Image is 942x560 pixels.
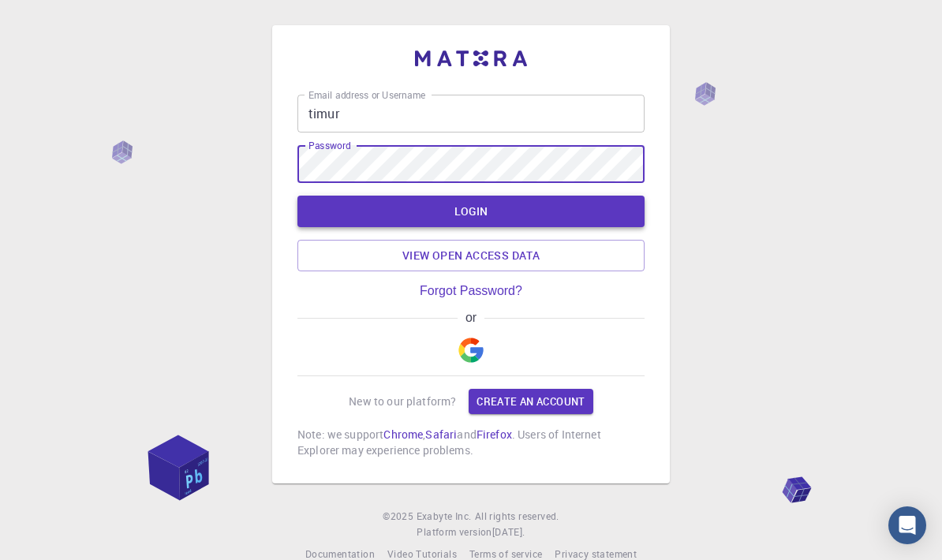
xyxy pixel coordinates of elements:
span: Documentation [305,547,375,560]
img: Google [458,338,484,363]
label: Password [308,139,350,152]
a: Chrome [383,427,423,442]
div: Open Intercom Messenger [888,506,926,544]
span: © 2025 [383,509,416,525]
p: Note: we support , and . Users of Internet Explorer may experience problems. [297,427,645,458]
span: Exabyte Inc. [417,510,472,522]
span: or [458,311,484,325]
span: [DATE] . [492,525,525,538]
a: Create an account [469,389,592,414]
span: Platform version [417,525,492,540]
span: Terms of service [469,547,542,560]
label: Email address or Username [308,88,425,102]
a: Exabyte Inc. [417,509,472,525]
span: All rights reserved. [475,509,559,525]
button: LOGIN [297,196,645,227]
a: View open access data [297,240,645,271]
p: New to our platform? [349,394,456,409]
a: Firefox [477,427,512,442]
a: Safari [425,427,457,442]
span: Video Tutorials [387,547,457,560]
a: [DATE]. [492,525,525,540]
span: Privacy statement [555,547,637,560]
a: Forgot Password? [420,284,522,298]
